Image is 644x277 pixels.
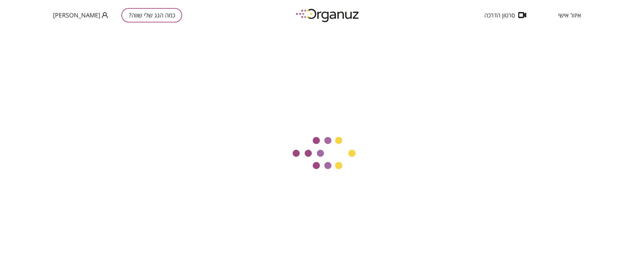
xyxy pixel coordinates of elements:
[287,135,357,172] img: טוען...
[474,12,536,18] button: סרטון הדרכה
[53,12,100,18] span: [PERSON_NAME]
[53,11,108,19] button: [PERSON_NAME]
[558,12,581,18] span: איזור אישי
[121,8,182,22] button: כמה הגג שלי שווה?
[484,12,515,18] span: סרטון הדרכה
[548,12,591,18] button: איזור אישי
[291,6,365,24] img: logo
